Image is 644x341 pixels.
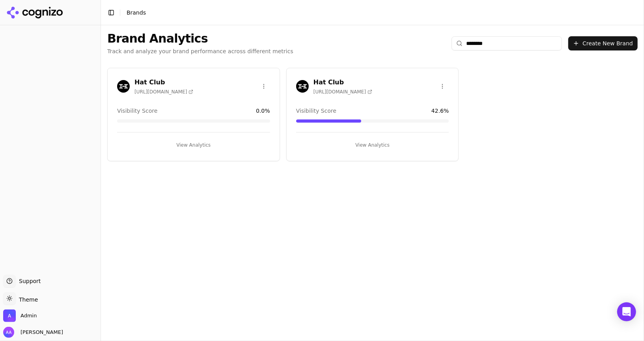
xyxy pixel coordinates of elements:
h3: Hat Club [134,78,193,87]
div: Open Intercom Messenger [617,302,636,321]
img: Admin [3,309,16,322]
button: View Analytics [296,139,449,151]
button: Open user button [3,327,63,338]
h1: Brand Analytics [107,32,293,46]
p: Track and analyze your brand performance across different metrics [107,47,293,55]
span: [URL][DOMAIN_NAME] [134,89,193,95]
span: 42.6 % [431,107,449,115]
span: 0.0 % [256,107,270,115]
span: Theme [16,296,38,303]
span: [URL][DOMAIN_NAME] [314,89,372,95]
span: Visibility Score [117,107,157,115]
button: View Analytics [117,139,270,151]
button: Open organization switcher [3,309,37,322]
span: [PERSON_NAME] [17,329,63,336]
img: Alp Aysan [3,327,14,338]
span: Admin [21,312,37,319]
img: Hat Club [117,80,130,93]
span: Visibility Score [296,107,336,115]
span: Support [16,277,41,285]
img: Hat Club [296,80,309,93]
h3: Hat Club [314,78,372,87]
nav: breadcrumb [127,9,146,17]
span: Brands [127,9,146,16]
button: Create New Brand [568,36,638,50]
